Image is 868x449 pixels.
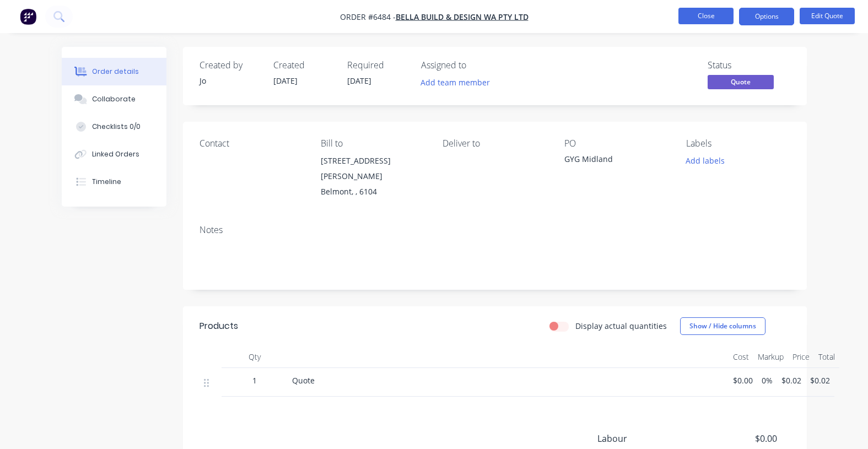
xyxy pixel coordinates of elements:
span: [DATE] [273,75,298,86]
div: Status [708,60,790,71]
label: Display actual quantities [575,320,667,332]
button: Linked Orders [62,140,166,168]
span: $0.02 [810,375,830,386]
div: Timeline [92,177,121,187]
button: Edit Quote [800,8,855,24]
div: Qty [222,346,288,368]
span: Quote [292,375,315,386]
div: Markup [753,346,788,368]
div: Total [814,346,839,368]
button: Checklists 0/0 [62,113,166,140]
button: Options [739,8,794,25]
div: Price [788,346,814,368]
button: Add team member [421,75,496,90]
span: $0.02 [781,375,801,386]
span: Order #6484 - [340,12,396,22]
div: Products [200,320,238,333]
span: 0% [762,375,773,386]
button: Close [678,8,734,24]
span: Quote [708,75,774,89]
button: Add labels [680,153,731,168]
button: Quote [708,75,774,91]
span: [DATE] [347,75,371,86]
div: Jo [200,75,260,86]
div: Created [273,60,334,71]
span: $0.00 [733,375,753,386]
div: GYG Midland [564,153,668,169]
button: Collaborate [62,85,166,113]
a: Bella Build & Design WA Pty Ltd [396,12,529,22]
button: Order details [62,58,166,85]
div: Bill to [321,138,425,149]
div: Order details [92,67,139,77]
img: Factory [20,8,36,25]
span: $0.00 [695,432,777,445]
div: Notes [200,225,790,235]
div: Collaborate [92,94,136,104]
div: Checklists 0/0 [92,122,141,132]
div: Assigned to [421,60,531,71]
button: Timeline [62,168,166,196]
div: Created by [200,60,260,71]
div: PO [564,138,668,149]
span: Labour [597,432,696,445]
div: Cost [729,346,753,368]
div: Deliver to [443,138,547,149]
div: [STREET_ADDRESS][PERSON_NAME] [321,153,425,184]
div: Required [347,60,408,71]
div: Contact [200,138,304,149]
div: [STREET_ADDRESS][PERSON_NAME]Belmont, , 6104 [321,153,425,199]
button: Show / Hide columns [680,317,765,335]
div: Labels [686,138,790,149]
div: Linked Orders [92,149,139,159]
button: Add team member [414,75,495,90]
div: Belmont, , 6104 [321,184,425,199]
span: 1 [252,375,257,386]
